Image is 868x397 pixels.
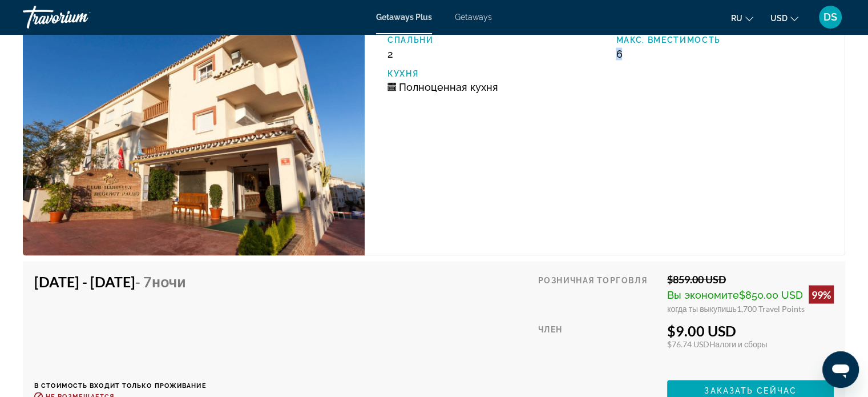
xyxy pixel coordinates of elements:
iframe: Кнопка запуска окна обмена сообщениями [822,351,859,388]
div: $9.00 USD [667,322,834,339]
span: Налоги и сборы [709,339,767,348]
span: Полноценная кухня [399,81,498,93]
a: Getaways [455,13,492,22]
button: Change currency [770,10,798,26]
div: $76.74 USD [667,339,834,348]
span: Вы экономите [667,288,739,300]
span: - 7 [135,272,186,290]
span: USD [770,14,788,23]
span: 6 [616,48,622,60]
button: User Menu [815,5,845,29]
span: 2 [387,48,393,60]
p: Спальни [387,35,605,45]
div: Член [538,322,659,371]
span: $850.00 USD [739,288,803,300]
h4: [DATE] - [DATE] [34,272,198,290]
a: Travorium [23,2,137,32]
span: ночи [152,272,186,290]
span: Заказать сейчас [704,386,797,395]
p: Макс. вместимость [616,35,833,45]
span: когда ты выкупишь [667,303,737,313]
span: 1,700 Travel Points [737,303,805,313]
span: DS [823,11,837,23]
a: Getaways Plus [376,13,432,22]
button: Change language [731,10,753,26]
div: $859.00 USD [667,272,834,285]
span: ru [731,14,742,23]
div: Розничная торговля [538,272,659,313]
div: 99% [809,285,834,303]
p: Кухня [387,69,605,78]
p: В стоимость входит только проживание [34,382,207,389]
